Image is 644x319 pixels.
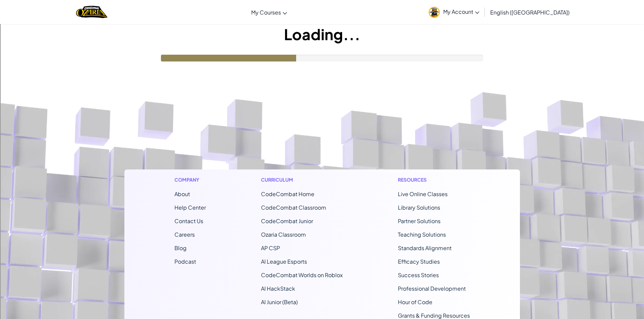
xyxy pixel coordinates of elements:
a: My Account [425,1,483,23]
img: Home [76,5,108,19]
span: My Account [443,8,479,15]
a: English ([GEOGRAPHIC_DATA]) [487,3,573,21]
a: Ozaria by CodeCombat logo [76,5,108,19]
img: avatar [429,7,440,18]
span: English ([GEOGRAPHIC_DATA]) [490,9,570,16]
span: My Courses [251,9,281,16]
a: My Courses [248,3,290,21]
